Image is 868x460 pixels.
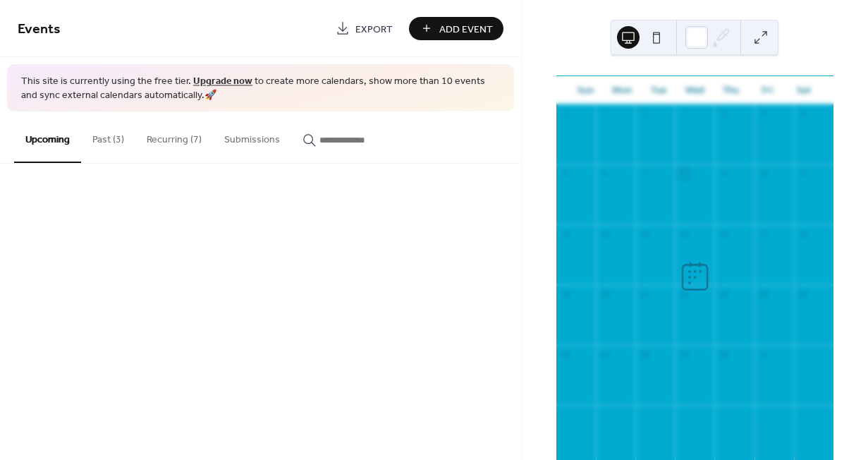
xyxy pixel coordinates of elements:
button: Past (3) [81,111,135,162]
div: 21 [640,289,650,300]
button: Upcoming [14,111,81,163]
div: 10 [759,169,769,179]
div: 29 [600,109,611,119]
a: Upgrade now [193,72,252,91]
div: 17 [759,229,769,239]
span: Add Event [439,22,493,37]
div: 30 [719,349,729,360]
div: 30 [640,109,650,119]
div: Fri [750,76,786,104]
div: 20 [600,289,611,300]
div: 14 [640,229,650,239]
div: 19 [561,289,571,300]
span: This site is currently using the free tier. to create more calendars, show more than 10 events an... [21,75,500,102]
div: 6 [600,169,611,179]
div: 3 [600,409,611,420]
span: Export [355,22,393,37]
div: 15 [679,229,690,239]
div: 11 [798,169,809,179]
div: 13 [600,229,611,239]
div: 28 [561,109,571,119]
div: 24 [759,289,769,300]
a: Export [325,17,403,40]
button: Submissions [213,111,291,162]
div: Wed [676,76,713,104]
div: 2 [719,109,729,119]
div: 5 [679,409,690,420]
div: 29 [679,349,690,360]
div: 1 [679,109,690,119]
div: 26 [561,349,571,360]
div: Mon [604,76,640,104]
div: 9 [719,169,729,179]
div: Sun [568,76,604,104]
div: 23 [719,289,729,300]
div: 4 [798,109,809,119]
div: 16 [719,229,729,239]
div: 6 [719,409,729,420]
div: Tue [640,76,677,104]
div: 7 [759,409,769,420]
div: 28 [640,349,650,360]
button: Add Event [409,17,503,40]
div: 2 [561,409,571,420]
div: 1 [798,349,809,360]
div: 18 [798,229,809,239]
div: 27 [600,349,611,360]
div: 8 [679,169,690,179]
div: 3 [759,109,769,119]
div: 7 [640,169,650,179]
div: 4 [640,409,650,420]
div: 8 [798,409,809,420]
div: Thu [713,76,750,104]
div: 5 [561,169,571,179]
span: Events [18,16,61,43]
div: 31 [759,349,769,360]
div: 25 [798,289,809,300]
div: 22 [679,289,690,300]
button: Recurring (7) [135,111,213,162]
div: 12 [561,229,571,239]
div: Sat [786,76,822,104]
